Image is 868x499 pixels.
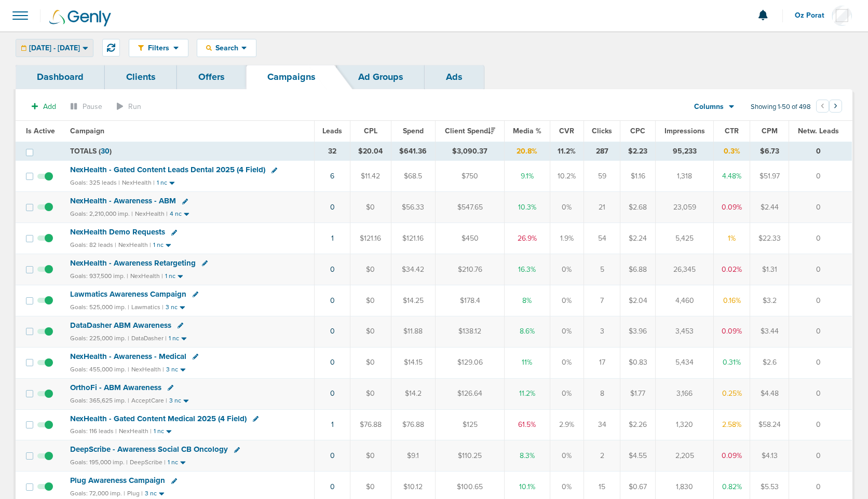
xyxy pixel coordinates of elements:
[105,65,177,89] a: Clients
[584,161,620,192] td: 59
[391,192,435,223] td: $56.33
[505,223,550,254] td: 26.9%
[751,103,811,112] span: Showing 1-50 of 498
[789,223,852,254] td: 0
[350,440,391,472] td: $0
[714,409,750,440] td: 2.58%
[70,179,120,187] small: Goals: 325 leads |
[170,210,182,218] small: 4 nc
[655,440,714,472] td: 2,205
[550,285,584,316] td: 0%
[584,254,620,285] td: 5
[391,142,435,161] td: $641.36
[26,127,55,135] span: Is Active
[714,440,750,472] td: 0.09%
[350,223,391,254] td: $121.16
[70,289,186,299] span: Lawmatics Awareness Campaign
[798,127,839,135] span: Netw. Leads
[315,142,350,161] td: 32
[70,321,171,330] span: DataDasher ABM Awareness
[350,142,391,161] td: $20.04
[620,285,656,316] td: $2.04
[350,409,391,440] td: $76.88
[43,102,56,111] span: Add
[584,347,620,378] td: 17
[714,192,750,223] td: 0.09%
[664,127,705,135] span: Impressions
[550,440,584,472] td: 0%
[816,101,842,114] ul: Pagination
[750,378,789,409] td: $4.48
[445,127,495,135] span: Client Spend
[130,272,163,280] small: NexHealth |
[714,316,750,347] td: 0.09%
[655,192,714,223] td: 23,059
[655,223,714,254] td: 5,425
[505,440,550,472] td: 8.3%
[70,303,129,311] small: Goals: 525,000 imp. |
[330,172,334,181] a: 6
[714,142,750,161] td: 0.3%
[655,347,714,378] td: 5,434
[620,440,656,472] td: $4.55
[177,65,246,89] a: Offers
[620,409,656,440] td: $2.26
[166,303,178,311] small: 3 nc
[246,65,337,89] a: Campaigns
[330,265,335,274] a: 0
[505,347,550,378] td: 11%
[391,254,435,285] td: $34.42
[505,142,550,161] td: 20.8%
[435,409,504,440] td: $125
[70,258,196,268] span: NexHealth - Awareness Retargeting
[584,142,620,161] td: 287
[70,397,129,405] small: Goals: 365,625 imp. |
[592,127,612,135] span: Clicks
[750,223,789,254] td: $22.33
[789,254,852,285] td: 0
[165,272,175,280] small: 1 nc
[350,316,391,347] td: $0
[584,192,620,223] td: 21
[789,285,852,316] td: 0
[620,254,656,285] td: $6.88
[364,127,377,135] span: CPL
[70,490,125,497] small: Goals: 72,000 imp. |
[550,223,584,254] td: 1.9%
[630,127,645,135] span: CPC
[750,409,789,440] td: $58.24
[130,459,166,466] small: DeepScribe |
[620,378,656,409] td: $1.77
[750,285,789,316] td: $3.2
[505,316,550,347] td: 8.6%
[131,366,164,373] small: NexHealth |
[169,335,179,342] small: 1 nc
[513,127,541,135] span: Media %
[154,427,164,435] small: 1 nc
[26,99,62,114] button: Add
[620,142,656,161] td: $2.23
[795,12,832,19] span: Oz Porat
[153,241,164,249] small: 1 nc
[435,223,504,254] td: $450
[750,440,789,472] td: $4.13
[505,192,550,223] td: 10.3%
[70,196,176,205] span: NexHealth - Awareness - ABM
[70,165,265,174] span: NexHealth - Gated Content Leads Dental 2025 (4 Field)
[391,409,435,440] td: $76.88
[584,409,620,440] td: 34
[70,227,165,237] span: NexHealth Demo Requests
[620,316,656,347] td: $3.96
[70,210,133,218] small: Goals: 2,210,000 imp. |
[584,316,620,347] td: 3
[789,316,852,347] td: 0
[122,179,155,186] small: NexHealth |
[118,241,151,248] small: NexHealth |
[166,366,178,373] small: 3 nc
[119,427,152,435] small: NexHealth |
[435,378,504,409] td: $126.64
[750,347,789,378] td: $2.6
[350,192,391,223] td: $0
[70,127,104,135] span: Campaign
[330,327,335,336] a: 0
